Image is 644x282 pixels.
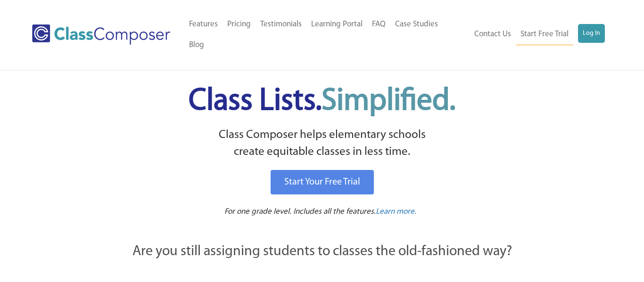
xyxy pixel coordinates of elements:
a: FAQ [367,14,390,35]
a: Features [184,14,223,35]
a: Log In [578,24,605,43]
span: Class Lists. [189,86,455,117]
a: Contact Us [470,24,516,45]
span: For one grade level. Includes all the features. [224,208,376,216]
nav: Header Menu [184,14,467,56]
a: Blog [184,35,209,56]
p: Class Composer helps elementary schools create equitable classes in less time. [80,127,564,161]
a: Learning Portal [306,14,367,35]
a: Start Free Trial [516,24,573,45]
a: Learn more. [376,206,416,218]
span: Learn more. [376,208,416,216]
a: Testimonials [256,14,306,35]
p: Are you still assigning students to classes the old-fashioned way? [82,242,562,262]
a: Pricing [223,14,256,35]
img: Class Composer [32,24,170,45]
span: Simplified. [322,86,455,117]
a: Case Studies [390,14,443,35]
nav: Header Menu [467,24,604,45]
span: Start Your Free Trial [284,177,360,187]
a: Start Your Free Trial [271,170,374,194]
